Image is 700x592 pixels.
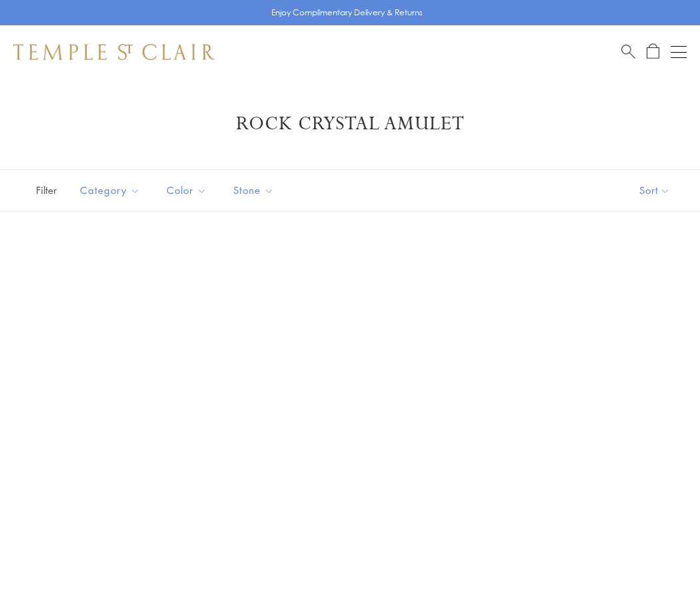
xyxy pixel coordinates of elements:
[223,175,284,205] button: Stone
[73,182,150,199] span: Category
[157,175,217,205] button: Color
[227,182,284,199] span: Stone
[621,43,635,60] a: Search
[271,6,423,19] p: Enjoy Complimentary Delivery & Returns
[609,170,700,211] button: Show sort by
[13,44,215,60] img: Temple St. Clair
[160,182,217,199] span: Color
[33,112,667,136] h1: Rock Crystal Amulet
[671,44,687,60] button: Open navigation
[647,43,659,60] a: Open Shopping Bag
[70,175,150,205] button: Category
